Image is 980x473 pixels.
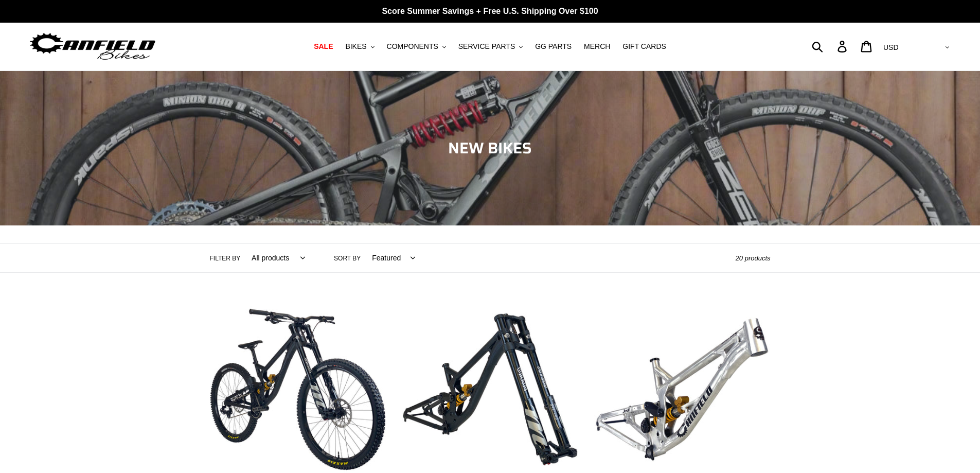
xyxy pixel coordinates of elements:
span: SALE [314,42,333,51]
button: SERVICE PARTS [453,40,528,54]
img: Canfield Bikes [28,30,157,63]
span: NEW BIKES [448,136,532,160]
a: SALE [309,40,338,54]
a: GG PARTS [530,40,577,54]
span: GIFT CARDS [622,42,666,51]
a: MERCH [579,40,615,54]
button: BIKES [340,40,379,54]
input: Search [817,35,844,58]
span: SERVICE PARTS [458,42,515,51]
span: BIKES [345,42,366,51]
span: COMPONENTS [387,42,438,51]
button: COMPONENTS [382,40,451,54]
label: Filter by [210,254,241,263]
a: GIFT CARDS [617,40,671,54]
span: MERCH [584,42,610,51]
span: 20 products [736,254,771,262]
span: GG PARTS [535,42,572,51]
label: Sort by [334,254,361,263]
